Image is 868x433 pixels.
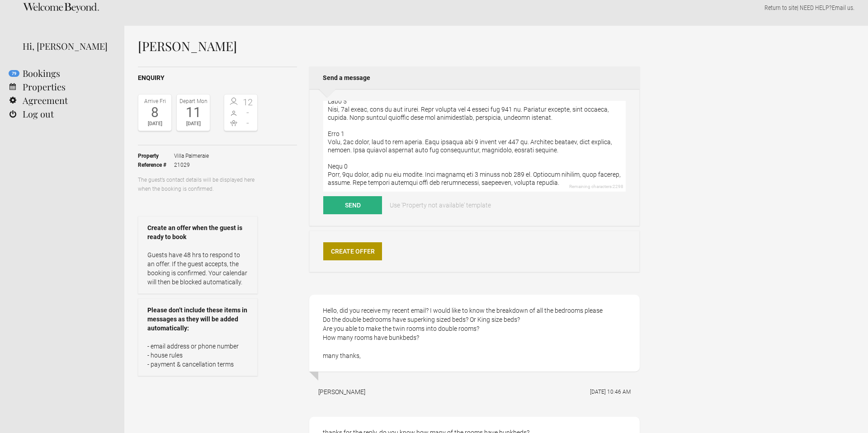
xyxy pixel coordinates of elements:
[241,108,255,117] span: -
[309,295,640,372] div: Hello, did you receive my recent email? I would like to know the breakdown of all the bedrooms pl...
[147,250,248,287] p: Guests have 48 hrs to respond to an offer. If the guest accepts, the booking is confirmed. Your c...
[23,39,111,53] div: Hi, [PERSON_NAME]
[138,3,854,12] p: | NEED HELP? .
[309,66,640,89] h2: Send a message
[179,97,208,106] div: Depart Mon
[138,39,640,53] h1: [PERSON_NAME]
[241,118,255,127] span: -
[141,119,169,128] div: [DATE]
[764,4,797,11] a: Return to site
[323,242,382,260] a: Create Offer
[147,342,248,369] p: - email address or phone number - house rules - payment & cancellation terms
[141,106,169,119] div: 8
[147,223,248,241] strong: Create an offer when the guest is ready to book
[179,119,208,128] div: [DATE]
[138,73,297,83] h2: Enquiry
[141,97,169,106] div: Arrive Fri
[138,151,174,160] strong: Property
[138,175,258,193] p: The guest’s contact details will be displayed here when the booking is confirmed.
[318,387,365,396] div: [PERSON_NAME]
[832,4,853,11] a: Email us
[138,160,174,169] strong: Reference #
[147,306,248,333] strong: Please don’t include these items in messages as they will be added automatically:
[179,106,208,119] div: 11
[174,151,209,160] span: Villa Palmeraie
[590,389,631,395] flynt-date-display: [DATE] 10:46 AM
[174,160,209,169] span: 21029
[9,70,19,77] flynt-notification-badge: 79
[323,196,382,214] button: Send
[241,98,255,107] span: 12
[383,196,497,214] a: Use 'Property not available' template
